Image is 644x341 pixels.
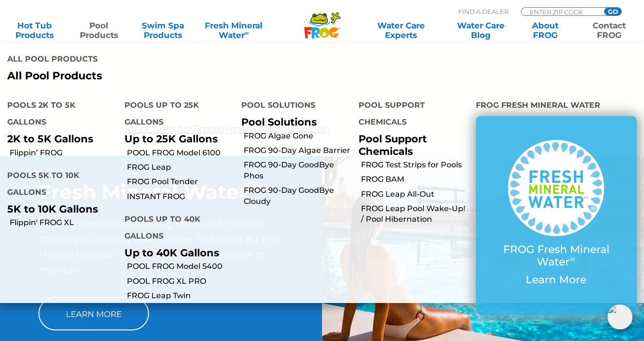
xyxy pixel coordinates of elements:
p: 2K to 5K Gallons [7,133,110,145]
a: FROG Leap All-Out [361,189,469,200]
a: FROG Leap Twin [127,290,235,301]
p: Up to 25K Gallons [124,133,227,145]
h4: FROG Fresh Mineral Water [476,97,637,116]
a: Pool Solutions [241,116,317,128]
a: ContactFROG [584,21,634,40]
a: FROG Test Strips for Pools [361,160,469,170]
a: FROG 90-Day GoodBye Cloudy [244,185,351,207]
a: FROG Algae Gone [244,131,351,141]
a: FROG Fresh Mineral Water∞ Learn More [495,140,618,291]
a: Water CareBlog [456,21,506,40]
sup: ∞ [245,29,249,37]
input: Zip Code Form [529,8,594,16]
p: FROG Fresh Mineral Water [495,243,618,269]
p: Up to 40K Gallons [124,247,227,259]
a: FROG Leap Pool Wake-Up! / Pool Hibernation [361,203,469,225]
a: Flippin’ FROG [10,148,117,158]
a: Water CareExperts [360,21,442,40]
a: FROG 90-Day GoodBye Phos [244,160,351,181]
a: INSTANT FROG [127,191,235,202]
sup: ∞ [570,254,575,264]
h4: Pool Solutions [241,97,344,116]
h4: All Pool Products [7,51,315,70]
h4: Pools 2K to 5K Gallons [7,97,110,133]
input: GO [604,8,621,15]
a: POOL FROG Model 6100 [127,148,235,158]
a: AboutFROG [520,21,570,40]
p: Pool Support Chemicals [359,133,461,157]
a: Learn More [38,297,149,330]
a: POOL FROG XL PRO [127,276,235,287]
a: FROG 90-Day Algae Barrier [244,145,351,156]
h4: Pools up to 25K Gallons [124,97,227,133]
p: 5K to 10K Gallons [7,203,110,215]
a: Swim SpaProducts [138,21,188,40]
img: openIcon [607,304,632,329]
h4: Pools up to 40K Gallons [124,211,227,247]
a: FROG Pool Tender [127,177,235,187]
h4: Pools 5K to 10K Gallons [7,167,110,203]
a: Hot TubProducts [10,21,60,40]
p: Learn More [495,274,618,286]
a: PoolProducts [74,21,124,40]
h4: Pool Support Chemicals [359,97,461,133]
a: All Pool Products [7,70,315,82]
a: FROG BAM [361,174,469,185]
a: Flippin' FROG XL [10,217,117,228]
p: Find A Dealer [458,7,508,16]
a: POOL FROG Model 5400 [127,261,235,272]
a: FROG Leap [127,162,235,173]
a: Fresh MineralWater∞ [202,21,265,40]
